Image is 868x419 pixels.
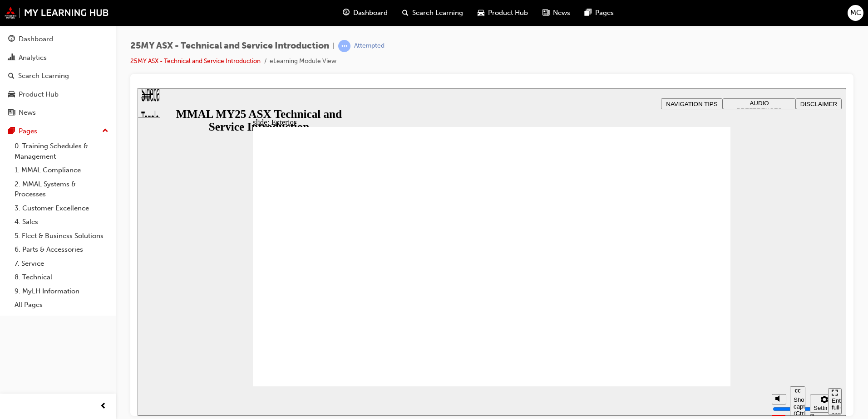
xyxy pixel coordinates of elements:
[8,72,15,80] span: search-icon
[4,68,112,84] a: Search Learning
[8,109,15,117] span: news-icon
[354,42,385,50] div: Attempted
[672,324,690,351] label: Zoom to fit
[5,7,109,19] img: mmal
[634,306,649,316] button: Mute (Ctrl+Alt+M)
[8,91,15,99] span: car-icon
[652,298,668,327] button: Show captions (Ctrl+Alt+C)
[395,4,470,22] a: search-iconSearch Learning
[11,163,112,177] a: 1. MMAL Compliance
[690,298,704,327] nav: slide navigation
[11,243,112,257] a: 6. Parts & Accessories
[8,127,15,136] span: pages-icon
[11,284,112,298] a: 9. MyLH Information
[4,123,112,140] button: Pages
[100,401,107,412] span: prev-icon
[338,40,350,52] span: learningRecordVerb_ATTEMPT-icon
[4,104,112,121] a: News
[270,56,336,67] li: eLearning Module View
[676,316,698,323] div: Settings
[130,41,329,51] span: 25MY ASX - Technical and Service Introduction
[635,317,694,324] input: volume
[18,71,69,81] div: Search Learning
[19,126,37,136] div: Pages
[535,4,577,22] a: news-iconNews
[694,309,700,336] div: Enter full-screen (Ctrl+Alt+F)
[102,125,108,137] span: up-icon
[523,10,585,21] button: NAVIGATION TIPS
[335,4,395,22] a: guage-iconDashboard
[585,7,592,19] span: pages-icon
[553,8,570,18] span: News
[19,107,36,118] div: News
[599,11,645,25] span: AUDIO PREFERENCES
[4,29,112,123] button: DashboardAnalyticsSearch LearningProduct HubNews
[19,89,59,100] div: Product Hub
[658,10,704,21] button: DISCLAIMER
[11,139,112,163] a: 0. Training Schedules & Management
[488,8,528,18] span: Product Hub
[8,54,15,62] span: chart-icon
[11,270,112,284] a: 8. Technical
[11,298,112,312] a: All Pages
[630,298,686,327] div: misc controls
[595,8,614,18] span: Pages
[343,7,350,19] span: guage-icon
[11,215,112,229] a: 4. Sales
[4,86,112,103] a: Product Hub
[4,49,112,66] a: Analytics
[19,53,47,63] div: Analytics
[585,10,658,21] button: AUDIO PREFERENCES
[353,8,388,18] span: Dashboard
[4,31,112,48] a: Dashboard
[528,12,580,19] span: NAVIGATION TIPS
[19,34,53,44] div: Dashboard
[656,308,664,328] div: Show captions (Ctrl+Alt+C)
[11,229,112,243] a: 5. Fleet & Business Solutions
[11,257,112,271] a: 7. Service
[848,5,863,21] button: MC
[542,7,549,19] span: news-icon
[577,4,621,22] a: pages-iconPages
[333,41,335,51] span: |
[11,177,112,201] a: 2. MMAL Systems & Processes
[663,12,700,19] span: DISCLAIMER
[8,35,15,44] span: guage-icon
[402,7,409,19] span: search-icon
[478,7,484,19] span: car-icon
[130,57,261,65] a: 25MY ASX - Technical and Service Introduction
[690,300,704,326] button: Enter full-screen (Ctrl+Alt+F)
[470,4,535,22] a: car-iconProduct Hub
[412,8,463,18] span: Search Learning
[672,306,701,324] button: Settings
[850,8,861,18] span: MC
[11,201,112,215] a: 3. Customer Excellence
